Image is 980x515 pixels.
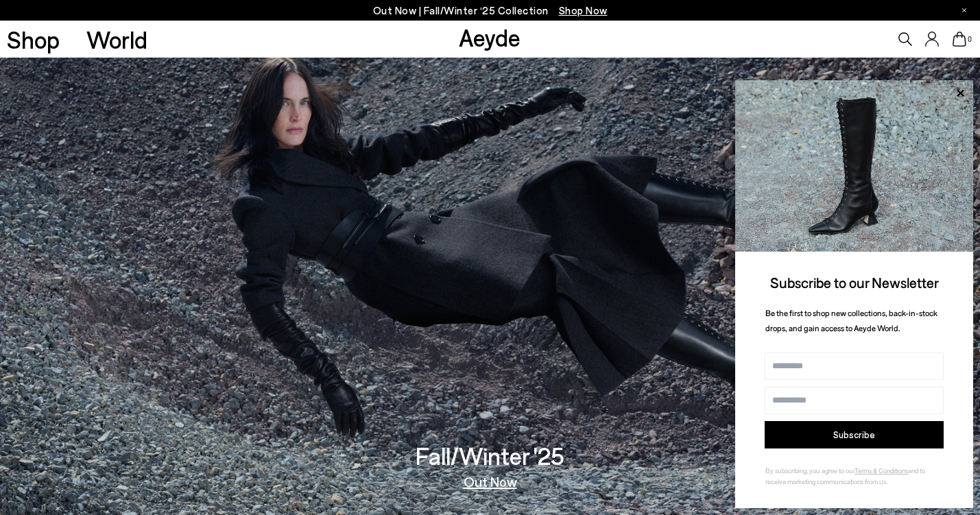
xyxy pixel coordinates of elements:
a: Terms & Conditions [854,466,908,475]
a: 0 [953,32,966,47]
a: Out Now [464,475,517,488]
span: Subscribe to our Newsletter [770,274,939,291]
a: Aeyde [459,23,521,51]
h3: Fall/Winter '25 [416,444,564,468]
p: Out Now | Fall/Winter ‘25 Collection [373,2,608,19]
span: 0 [966,36,973,43]
a: Shop [7,27,60,51]
span: By subscribing, you agree to our [765,466,854,475]
a: World [86,27,147,51]
img: 2a6287a1333c9a56320fd6e7b3c4a9a9.jpg [735,80,973,252]
span: Be the first to shop new collections, back-in-stock drops, and gain access to Aeyde World. [765,308,937,333]
span: Navigate to /collections/new-in [559,4,608,16]
button: Subscribe [765,421,944,448]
